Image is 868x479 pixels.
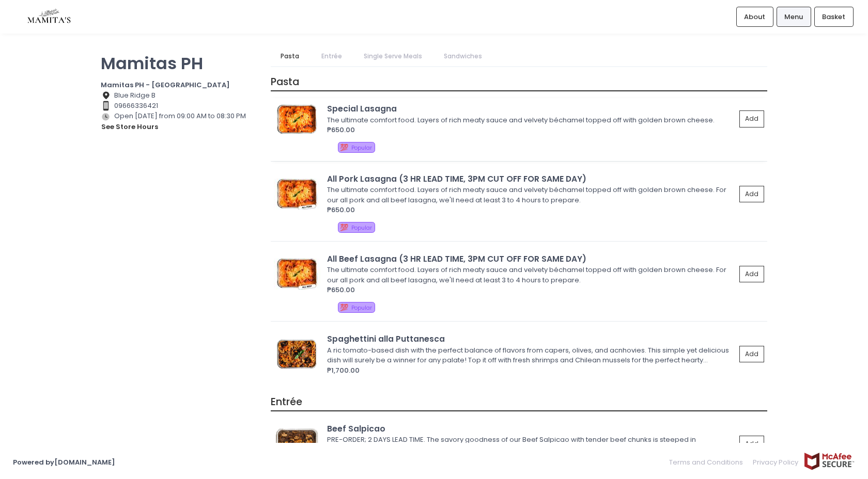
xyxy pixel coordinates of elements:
[271,46,309,66] a: Pasta
[101,90,258,101] div: Blue Ridge B
[669,452,748,472] a: Terms and Conditions
[739,436,764,453] button: Add
[327,125,736,135] div: ₱650.00
[327,365,736,376] div: ₱1,700.00
[327,285,736,295] div: ₱650.00
[327,435,733,455] div: PRE-ORDER; 2 DAYS LEAD TIME. The savory goodness of our Beef Salpicao with tender beef chunks is ...
[739,266,764,283] button: Add
[327,205,736,215] div: ₱650.00
[274,339,320,370] img: Spaghettini alla Puttanesca
[351,224,372,232] span: Popular
[311,46,352,66] a: Entrée
[274,179,320,210] img: All Pork Lasagna (3 HR LEAD TIME, 3PM CUT OFF FOR SAME DAY)
[327,345,733,365] div: A ric tomato-based dish with the perfect balance of flavors from capers, olives, and acnhovies. T...
[351,144,372,152] span: Popular
[101,121,159,133] button: see store hours
[340,222,348,232] span: 💯
[784,12,803,22] span: Menu
[327,185,733,205] div: The ultimate comfort food. Layers of rich meaty sauce and velvety béchamel topped off with golden...
[101,80,230,90] b: Mamitas PH - [GEOGRAPHIC_DATA]
[340,142,348,152] span: 💯
[101,101,258,111] div: 09666336421
[271,395,302,409] span: Entrée
[327,265,733,285] div: The ultimate comfort food. Layers of rich meaty sauce and velvety béchamel topped off with golden...
[13,457,115,467] a: Powered by[DOMAIN_NAME]
[327,103,736,115] div: Special Lasagna
[744,12,765,22] span: About
[274,104,320,135] img: Special Lasagna
[274,259,320,290] img: All Beef Lasagna (3 HR LEAD TIME, 3PM CUT OFF FOR SAME DAY)
[274,428,320,459] img: Beef Salpicao
[748,452,804,472] a: Privacy Policy
[327,423,736,435] div: Beef Salpicao
[803,452,855,470] img: mcafee-secure
[327,333,736,345] div: Spaghettini alla Puttanesca
[327,115,733,125] div: The ultimate comfort food. Layers of rich meaty sauce and velvety béchamel topped off with golden...
[271,75,299,89] span: Pasta
[739,186,764,203] button: Add
[434,46,492,66] a: Sandwiches
[101,53,258,73] p: Mamitas PH
[777,7,811,26] a: Menu
[822,12,845,22] span: Basket
[340,302,348,312] span: 💯
[739,346,764,363] button: Add
[353,46,432,66] a: Single Serve Meals
[351,304,372,312] span: Popular
[736,7,773,26] a: About
[327,173,736,185] div: All Pork Lasagna (3 HR LEAD TIME, 3PM CUT OFF FOR SAME DAY)
[101,111,258,133] div: Open [DATE] from 09:00 AM to 08:30 PM
[327,253,736,265] div: All Beef Lasagna (3 HR LEAD TIME, 3PM CUT OFF FOR SAME DAY)
[13,8,85,26] img: logo
[739,110,764,127] button: Add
